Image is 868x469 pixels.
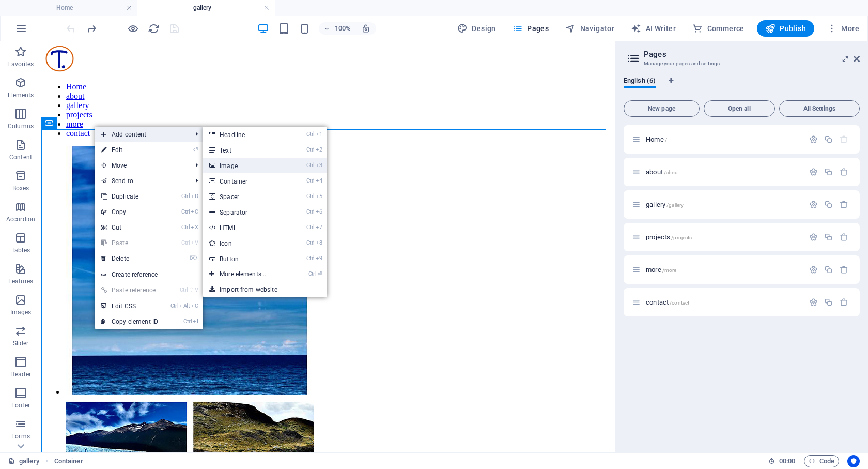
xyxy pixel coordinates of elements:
[565,23,614,34] span: Navigator
[643,201,804,208] div: gallery/gallery
[193,318,198,325] i: I
[10,370,31,379] p: Header
[203,266,288,282] a: Ctrl⏎More elements ...
[306,162,315,169] i: Ctrl
[316,255,322,262] i: 9
[827,23,859,34] span: More
[203,127,288,142] a: Ctrl1Headline
[95,127,188,142] span: Add content
[95,251,164,266] a: ⌦Delete
[306,224,315,231] i: Ctrl
[508,20,553,37] button: Pages
[561,20,618,37] button: Navigator
[824,265,833,274] div: Duplicate
[191,193,198,200] i: D
[171,302,179,309] i: Ctrl
[809,168,818,176] div: Settings
[147,22,160,35] button: reload
[644,59,839,68] h3: Manage your pages and settings
[95,298,164,314] a: CtrlAltCEdit CSS
[809,135,818,144] div: Settings
[643,234,804,240] div: projects/projects
[708,105,770,112] span: Open all
[824,168,833,176] div: Duplicate
[316,193,322,200] i: 5
[86,23,98,35] i: Redo: Delete elements (Ctrl+Y, ⌘+Y)
[306,255,315,262] i: Ctrl
[667,202,684,208] span: /gallery
[671,235,692,240] span: /projects
[95,314,164,329] a: CtrlICopy element ID
[308,270,317,277] i: Ctrl
[11,401,30,410] p: Footer
[692,23,745,34] span: Commerce
[688,20,749,37] button: Commerce
[628,105,695,112] span: New page
[181,224,190,231] i: Ctrl
[334,22,351,35] h6: 100%
[191,224,198,231] i: X
[193,146,198,153] i: ⏎
[670,300,689,306] span: /contact
[704,100,775,117] button: Open all
[847,455,860,467] button: Usercentrics
[809,233,818,241] div: Settings
[840,200,848,209] div: Remove
[643,169,804,175] div: about/about
[513,23,549,34] span: Pages
[203,235,288,251] a: Ctrl8Icon
[137,2,275,13] h4: gallery
[189,286,194,293] i: ⇧
[809,455,834,467] span: Code
[6,215,35,223] p: Accordion
[11,432,30,441] p: Forms
[306,239,315,246] i: Ctrl
[319,22,355,35] button: 100%
[203,173,288,189] a: Ctrl4Container
[203,158,288,173] a: Ctrl3Image
[54,455,83,467] span: Click to select. Double-click to edit
[10,308,32,316] p: Images
[7,60,34,68] p: Favorites
[95,220,164,235] a: CtrlXCut
[453,20,500,37] button: Design
[316,208,322,215] i: 6
[646,201,684,208] span: Click to open page
[85,22,98,35] button: redo
[203,220,288,235] a: Ctrl7HTML
[8,277,33,285] p: Features
[809,200,818,209] div: Settings
[191,239,198,246] i: V
[306,146,315,153] i: Ctrl
[203,142,288,158] a: Ctrl2Text
[824,233,833,241] div: Duplicate
[11,246,30,254] p: Tables
[203,204,288,220] a: Ctrl6Separator
[316,162,322,169] i: 3
[190,255,198,262] i: ⌦
[643,136,804,143] div: Home/
[779,455,795,467] span: 00 00
[361,24,370,33] i: On resize automatically adjust zoom level to fit chosen device.
[95,173,188,189] a: Send to
[13,339,29,347] p: Slider
[195,286,198,293] i: V
[316,146,322,153] i: 2
[148,23,160,35] i: Reload page
[779,100,860,117] button: All Settings
[183,318,192,325] i: Ctrl
[54,455,83,467] nav: breadcrumb
[181,208,190,215] i: Ctrl
[646,135,667,143] span: Click to open page
[8,91,34,99] p: Elements
[646,168,680,176] span: Click to open page
[181,193,190,200] i: Ctrl
[824,298,833,307] div: Duplicate
[665,137,667,143] span: /
[95,158,188,173] span: Move
[646,298,689,306] span: Click to open page
[316,131,322,138] i: 1
[809,265,818,274] div: Settings
[643,299,804,306] div: contact/contact
[191,302,198,309] i: C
